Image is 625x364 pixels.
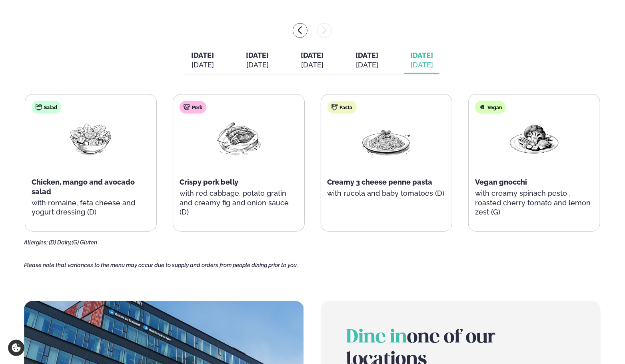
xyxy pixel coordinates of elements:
[349,47,385,74] button: [DATE] [DATE]
[213,120,264,157] img: Pork-Meat.png
[65,120,116,157] img: Salad.png
[184,104,190,110] img: pork.svg
[294,47,330,74] button: [DATE] [DATE]
[475,101,506,114] div: Vegan
[32,198,150,217] p: with romaine, feta cheese and yogurt dressing (D)
[191,60,214,70] div: [DATE]
[180,189,298,217] p: with red cabbage, potato gratin and creamy fig and onion sauce (D)
[361,120,412,157] img: Spagetti.png
[327,178,433,186] span: Creamy 3 cheese penne pasta
[355,51,378,59] span: [DATE]
[8,340,24,356] a: Cookie settings
[509,120,560,157] img: Vegan.png
[32,178,135,196] span: Chicken, mango and avocado salad
[475,178,527,186] span: Vegan gnocchi
[404,47,439,74] button: [DATE] [DATE]
[410,51,433,59] span: [DATE]
[72,239,97,246] span: (G) Gluten
[36,104,42,110] img: salad.svg
[32,101,61,114] div: Salad
[180,178,238,186] span: Crispy pork belly
[246,51,269,59] span: [DATE]
[355,60,378,70] div: [DATE]
[191,51,214,59] span: [DATE]
[301,51,323,59] span: [DATE]
[185,47,220,74] button: [DATE] [DATE]
[346,329,407,346] span: Dine in
[24,262,298,268] span: Please note that variances to the menu may occur due to supply and orders from people dining prio...
[301,60,323,70] div: [DATE]
[24,239,48,246] span: Allergies:
[479,104,485,110] img: Vegan.svg
[246,60,269,70] div: [DATE]
[317,23,332,38] button: menu-btn-right
[331,104,338,110] img: pasta.svg
[327,101,357,114] div: Pasta
[410,60,433,70] div: [DATE]
[49,239,72,246] span: (D) Dairy,
[240,47,275,74] button: [DATE] [DATE]
[293,23,308,38] button: menu-btn-left
[475,189,593,217] p: with creamy spinach pesto , roasted cherry tomato and lemon zest (G)
[327,189,446,198] p: with rucola and baby tomatoes (D)
[180,101,206,114] div: Pork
